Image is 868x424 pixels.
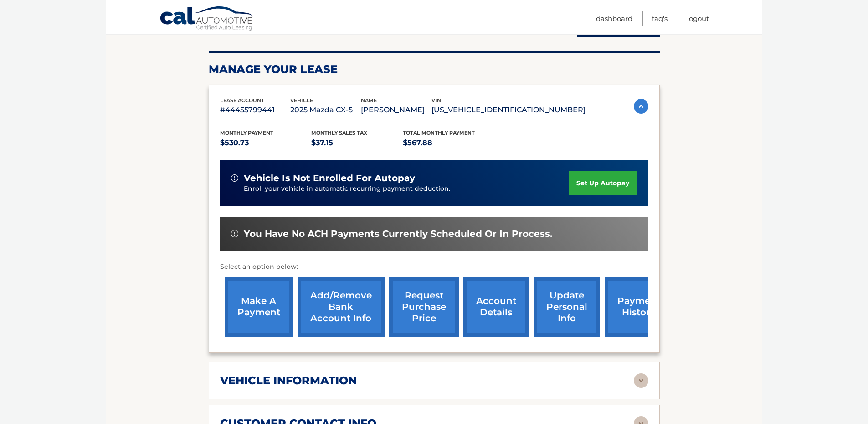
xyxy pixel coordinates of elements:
[403,136,494,149] p: $567.88
[290,97,313,104] span: vehicle
[652,11,668,26] a: FAQ's
[244,184,569,194] p: Enroll your vehicle in automatic recurring payment deduction.
[569,171,637,195] a: set up autopay
[209,63,660,76] h2: Manage Your Lease
[361,97,377,104] span: name
[389,277,459,337] a: request purchase price
[634,99,648,114] img: accordion-active.svg
[311,130,367,136] span: Monthly sales Tax
[431,97,441,104] span: vin
[298,277,385,337] a: Add/Remove bank account info
[596,11,632,26] a: Dashboard
[244,228,552,240] span: You have no ACH payments currently scheduled or in process.
[231,174,238,182] img: alert-white.svg
[431,104,586,116] p: [US_VEHICLE_IDENTIFICATION_NUMBER]
[361,104,431,116] p: [PERSON_NAME]
[220,130,273,136] span: Monthly Payment
[220,136,312,149] p: $530.73
[634,373,648,388] img: accordion-rest.svg
[231,230,238,237] img: alert-white.svg
[311,136,403,149] p: $37.15
[220,374,357,387] h2: vehicle information
[687,11,709,26] a: Logout
[290,104,361,116] p: 2025 Mazda CX-5
[225,277,293,337] a: make a payment
[220,262,648,272] p: Select an option below:
[220,104,291,116] p: #44455799441
[159,6,255,32] a: Cal Automotive
[534,277,600,337] a: update personal info
[403,130,475,136] span: Total Monthly Payment
[463,277,529,337] a: account details
[605,277,673,337] a: payment history
[220,97,264,104] span: lease account
[244,173,415,184] span: vehicle is not enrolled for autopay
